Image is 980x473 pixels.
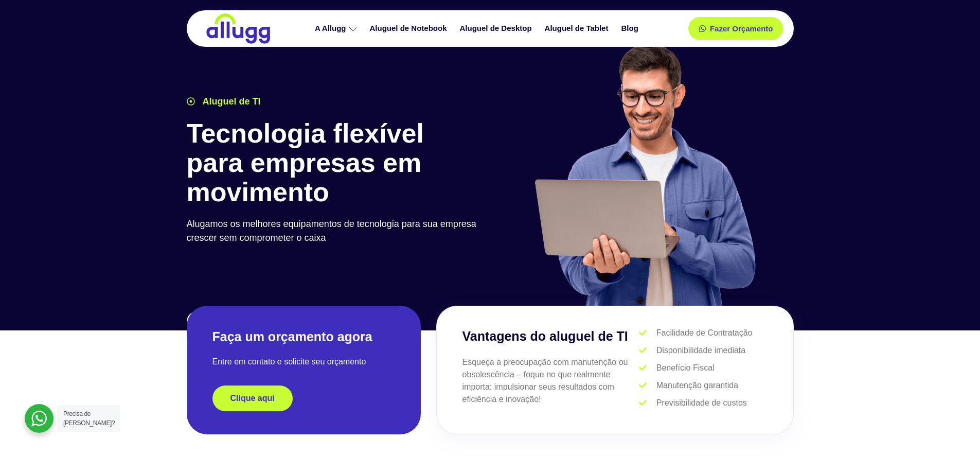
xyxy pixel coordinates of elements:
span: Facilidade de Contratação [654,327,753,339]
h1: Tecnologia flexível para empresas em movimento [187,119,485,207]
p: Entre em contato e solicite seu orçamento [212,356,395,368]
span: Clique aqui [230,394,275,402]
h3: Vantagens do aluguel de TI [462,327,639,346]
span: Precisa de [PERSON_NAME]? [63,410,115,427]
a: A Allugg [310,20,365,38]
a: Aluguel de Desktop [455,20,540,38]
span: Previsibilidade de custos [654,397,747,409]
a: Clique aqui [212,386,293,411]
a: Aluguel de Tablet [540,20,616,38]
a: Aluguel de Notebook [365,20,455,38]
p: Alugamos os melhores equipamentos de tecnologia para sua empresa crescer sem comprometer o caixa [187,217,485,245]
a: Fazer Orçamento [688,17,783,40]
a: Blog [616,20,646,38]
span: Disponibilidade imediata [654,344,745,357]
img: aluguel de ti para startups [531,43,758,306]
h2: Faça um orçamento agora [212,328,395,345]
img: locação de TI é Allugg [205,13,272,44]
span: Manutenção garantida [654,379,738,392]
p: Esqueça a preocupação com manutenção ou obsolescência – foque no que realmente importa: impulsion... [462,356,639,406]
span: Fazer Orçamento [710,25,773,32]
span: Aluguel de TI [200,95,261,109]
span: Benefício Fiscal [654,362,715,374]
